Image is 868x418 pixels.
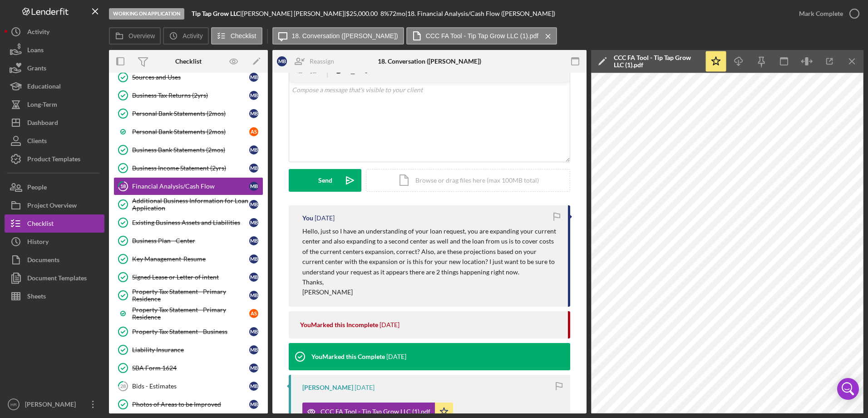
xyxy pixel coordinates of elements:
div: Signed Lease or Letter of intent [132,274,249,281]
button: Activity [163,27,208,45]
time: 2025-08-13 19:53 [315,214,335,222]
div: M B [249,363,258,373]
div: Project Overview [27,196,77,217]
div: Activity [27,23,49,43]
a: Property Tax Statement - Primary ResidenceAS [113,304,263,323]
a: Sources and UsesMB [113,68,263,86]
a: Personal Bank Statements (2mos)MB [113,104,263,123]
div: Grants [27,59,46,80]
div: M B [249,218,258,227]
a: 18Financial Analysis/Cash FlowMB [113,177,263,195]
div: Educational [27,77,61,98]
button: Documents [5,251,104,269]
a: Business Bank Statements (2mos)MB [113,141,263,159]
a: Dashboard [5,114,104,132]
a: Signed Lease or Letter of intentMB [113,268,263,286]
button: Project Overview [5,196,104,214]
button: Grants [5,59,104,77]
b: Tip Tap Grow LLC [192,10,240,17]
button: Document Templates [5,269,104,287]
a: Clients [5,132,104,150]
div: Business Bank Statements (2mos) [132,146,249,154]
div: Key Management-Resume [132,255,249,263]
div: Product Templates [27,150,80,170]
div: M B [249,73,258,82]
button: People [5,178,104,196]
div: A S [249,127,258,136]
button: CCC FA Tool - Tip Tap Grow LLC (1).pdf [406,27,557,45]
p: Thanks, [302,277,559,287]
div: 8 % [380,10,389,17]
p: Hello, just so I have an understanding of your loan request, you are expanding your current cente... [302,226,559,277]
div: Business Tax Returns (2yrs) [132,92,249,99]
div: Property Tax Statement - Primary Residence [132,306,249,321]
div: CCC FA Tool - Tip Tap Grow LLC (1).pdf [614,54,700,69]
div: SBA Form 1624 [132,364,249,372]
div: [PERSON_NAME] [302,384,353,391]
div: M B [249,345,258,354]
div: | [192,10,242,17]
div: Bids - Estimates [132,383,249,390]
a: Personal Bank Statements (2mos)AS [113,123,263,141]
a: Business Income Statement (2yrs)MB [113,159,263,177]
div: Dashboard [27,114,58,134]
a: SBA Form 1624MB [113,359,263,377]
button: MBReassign [272,52,343,70]
div: [PERSON_NAME] [23,395,82,416]
button: Checklist [211,27,262,45]
time: 2025-08-13 19:52 [380,321,399,328]
div: You Marked this Incomplete [300,321,378,328]
text: HR [10,402,17,407]
div: M B [277,56,287,66]
div: M B [249,182,258,191]
div: People [27,178,47,199]
div: Property Tax Statement - Primary Residence [132,288,249,303]
div: M B [249,91,258,100]
a: Photos of Areas to be ImprovedMB [113,395,263,413]
a: Business Plan - CenterMB [113,232,263,250]
tspan: 28 [120,383,126,389]
div: M B [249,236,258,245]
a: Property Tax Statement - Primary ResidenceMB [113,286,263,304]
button: Long-Term [5,95,104,114]
div: CCC FA Tool - Tip Tap Grow LLC (1).pdf [321,408,430,415]
div: You [302,214,313,222]
label: Activity [182,32,202,40]
div: Mark Complete [799,5,843,23]
div: Financial Analysis/Cash Flow [132,183,249,190]
div: Business Plan - Center [132,237,249,244]
div: Additional Business Information for Loan Application [132,197,249,212]
label: CCC FA Tool - Tip Tap Grow LLC (1).pdf [426,32,538,40]
button: Sheets [5,287,104,305]
a: Existing Business Assets and LiabilitiesMB [113,214,263,232]
div: Documents [27,251,59,271]
label: 18. Conversation ([PERSON_NAME]) [292,32,398,40]
div: M B [249,273,258,282]
div: [PERSON_NAME] [PERSON_NAME] | [242,10,346,17]
div: Checklist [27,214,54,235]
div: Long-Term [27,95,57,116]
a: Additional Business Information for Loan ApplicationMB [113,195,263,214]
div: Business Income Statement (2yrs) [132,164,249,172]
div: Sheets [27,287,46,308]
div: Existing Business Assets and Liabilities [132,219,249,226]
div: 18. Conversation ([PERSON_NAME]) [378,58,481,65]
button: Overview [109,27,161,45]
div: A S [249,309,258,318]
a: Activity [5,23,104,41]
tspan: 18 [120,183,126,189]
div: M B [249,400,258,409]
div: M B [249,291,258,300]
a: Liability InsuranceMB [113,341,263,359]
div: Property Tax Statement - Business [132,328,249,335]
button: Loans [5,41,104,59]
a: 28Bids - EstimatesMB [113,377,263,395]
label: Overview [128,32,155,40]
div: M B [249,109,258,118]
div: Open Intercom Messenger [837,378,859,400]
a: Business Tax Returns (2yrs)MB [113,86,263,104]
